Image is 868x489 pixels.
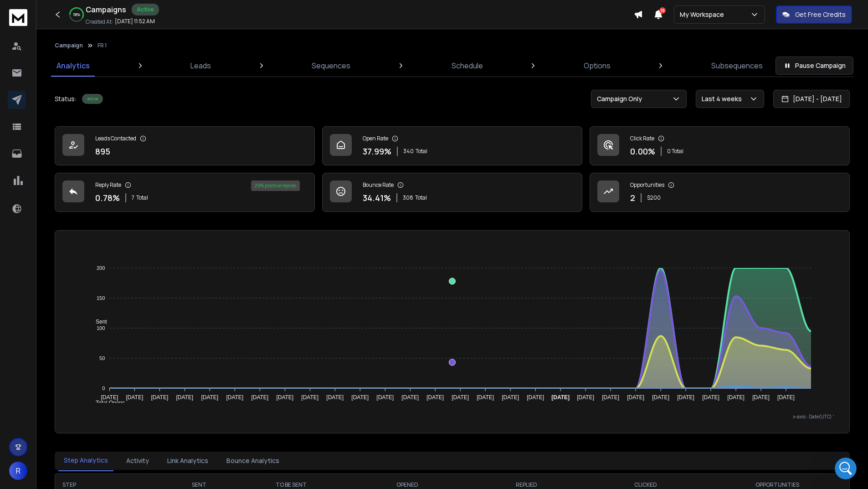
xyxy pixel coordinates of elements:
[121,451,154,471] button: Activity
[584,60,611,71] p: Options
[578,55,616,77] a: Options
[376,394,394,401] tspan: [DATE]
[185,55,216,77] a: Leads
[630,135,654,142] p: Click Rate
[153,157,175,177] div: ok
[58,299,65,306] button: Start recording
[97,295,105,301] tspan: 150
[7,184,175,196] div: [DATE]
[125,223,168,232] div: how are you?
[477,394,494,401] tspan: [DATE]
[160,163,168,172] div: ok
[7,23,149,150] div: Hey [PERSON_NAME],The purchase of 5 inboxes under the domain [DOMAIN_NAME] is in progress. We not...
[43,299,51,306] button: Upload attachment
[835,458,857,479] iframe: Intercom live chat
[8,279,175,295] textarea: Message…
[647,194,661,201] p: $ 200
[426,394,444,401] tspan: [DATE]
[82,94,103,104] div: Active
[7,244,149,282] div: Hey [PERSON_NAME], I am good. How about yourself?How can we help you?
[401,394,419,401] tspan: [DATE]
[97,265,105,271] tspan: 200
[627,394,644,401] tspan: [DATE]
[351,394,369,401] tspan: [DATE]
[602,394,619,401] tspan: [DATE]
[752,394,770,401] tspan: [DATE]
[162,451,214,471] button: Link Analytics
[55,173,315,212] a: Reply Rate0.78%7Total29% positive replies
[102,386,105,391] tspan: 0
[795,10,846,19] p: Get Free Credits
[415,194,427,201] span: Total
[363,135,388,142] p: Open Rate
[44,5,75,11] h1: Lakshita
[55,94,77,103] p: Status:
[577,394,594,401] tspan: [DATE]
[15,250,142,268] div: Hey [PERSON_NAME], I am good. How about yourself?
[301,394,318,401] tspan: [DATE]
[95,145,110,158] p: 895
[7,23,175,157] div: Lakshita says…
[226,394,243,401] tspan: [DATE]
[680,10,728,19] p: My Workspace
[776,5,852,24] button: Get Free Credits
[630,181,664,189] p: Opportunities
[58,450,113,471] button: Step Analytics
[132,4,159,15] div: Active
[136,194,148,201] span: Total
[89,400,125,406] span: Total Opens
[99,355,105,361] tspan: 50
[773,90,850,108] button: [DATE] - [DATE]
[326,394,344,401] tspan: [DATE]
[44,11,62,21] p: Active
[452,394,469,401] tspan: [DATE]
[6,4,23,21] button: go back
[101,394,118,401] tspan: [DATE]
[527,394,544,401] tspan: [DATE]
[590,126,850,165] a: Click Rate0.00%0 Total
[118,217,175,237] div: how are you?
[706,55,768,77] a: Subsequences
[590,173,850,212] a: Opportunities2$200
[711,60,763,71] p: Subsequences
[97,325,105,331] tspan: 100
[15,28,142,37] div: Hey [PERSON_NAME],
[160,4,176,20] div: Close
[7,157,175,185] div: rayan says…
[29,299,36,306] button: Gif picker
[98,42,107,49] p: FR 1
[143,4,160,21] button: Home
[416,148,427,155] span: Total
[132,194,134,201] span: 7
[363,145,391,158] p: 37.99 %
[667,148,683,155] p: 0 Total
[95,191,120,204] p: 0.78 %
[502,394,519,401] tspan: [DATE]
[363,181,394,189] p: Bounce Rate
[201,394,218,401] tspan: [DATE]
[9,462,27,480] button: R
[777,394,795,401] tspan: [DATE]
[776,57,853,75] button: Pause Campaign
[251,180,300,191] div: 29 % positive replies
[145,196,175,216] div: hello
[221,451,285,471] button: Bounce Analytics
[677,394,694,401] tspan: [DATE]
[322,173,582,212] a: Bounce Rate34.41%308Total
[727,394,745,401] tspan: [DATE]
[702,94,745,103] p: Last 4 weeks
[630,145,655,158] p: 0.00 %
[115,18,155,25] p: [DATE] 11:52 AM
[403,148,414,155] span: 340
[151,394,168,401] tspan: [DATE]
[126,394,143,401] tspan: [DATE]
[86,18,113,26] p: Created At:
[89,319,107,325] span: Sent
[15,108,142,144] div: We can update it by replacing "ä" with "a" and proceed with the order. Could you please confirm i...
[659,7,666,14] span: 15
[55,126,315,165] a: Leads Contacted895
[55,42,83,49] button: Campaign
[363,191,391,204] p: 34.41 %
[95,181,121,189] p: Reply Rate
